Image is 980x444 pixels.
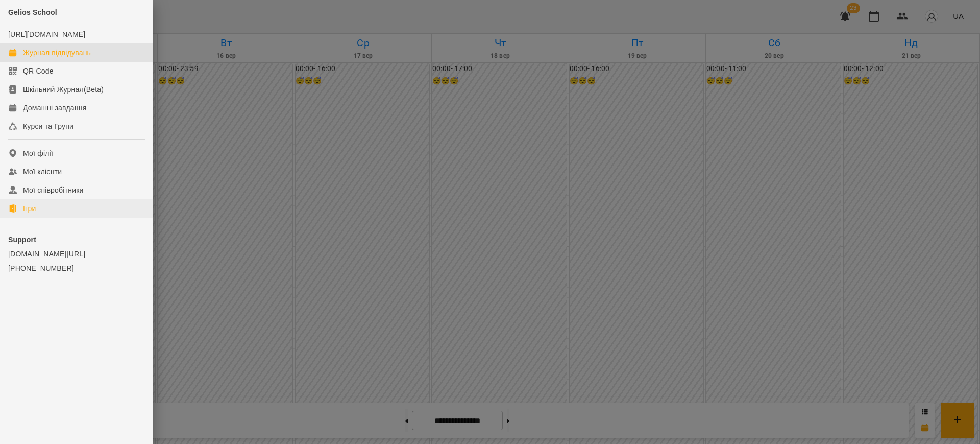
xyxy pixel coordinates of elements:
[23,103,86,113] div: Домашні завдання
[23,121,73,131] div: Курси та Групи
[8,235,144,245] p: Support
[23,148,53,158] div: Мої філії
[23,185,84,195] div: Мої співробітники
[23,48,91,58] div: Журнал відвідувань
[8,30,85,38] a: [URL][DOMAIN_NAME]
[8,249,144,259] a: [DOMAIN_NAME][URL]
[8,263,144,273] a: [PHONE_NUMBER]
[23,203,36,214] div: Ігри
[23,66,54,76] div: QR Code
[23,167,62,177] div: Мої клієнти
[23,84,104,95] div: Шкільний Журнал(Beta)
[8,8,57,16] span: Gelios School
